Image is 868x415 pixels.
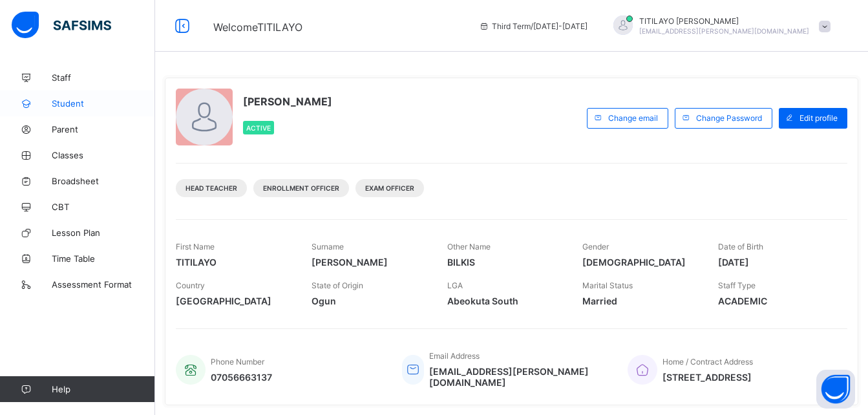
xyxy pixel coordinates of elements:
[582,281,633,290] span: Marital Status
[600,16,837,37] div: TITILAYOSOYINKA
[662,357,753,367] span: Home / Contract Address
[12,12,111,39] img: safsims
[52,253,155,264] span: Time Table
[365,184,414,192] span: Exam Officer
[213,21,302,34] span: Welcome TITILAYO
[52,202,155,212] span: CBT
[447,281,463,290] span: LGA
[447,257,564,268] span: BILKIS
[662,372,753,383] span: [STREET_ADDRESS]
[211,372,272,383] span: 07056663137
[312,281,363,290] span: State of Origin
[608,113,658,123] span: Change email
[696,113,762,123] span: Change Password
[52,124,155,134] span: Parent
[799,113,838,123] span: Edit profile
[718,281,756,290] span: Staff Type
[52,384,154,394] span: Help
[312,295,428,306] span: Ogun
[52,228,155,238] span: Lesson Plan
[447,242,491,251] span: Other Name
[243,95,332,108] span: [PERSON_NAME]
[52,72,155,83] span: Staff
[211,357,264,367] span: Phone Number
[246,124,271,132] span: Active
[52,98,155,109] span: Student
[447,295,564,306] span: Abeokuta South
[718,257,834,268] span: [DATE]
[176,295,292,306] span: [GEOGRAPHIC_DATA]
[176,281,205,290] span: Country
[582,242,609,251] span: Gender
[52,150,155,160] span: Classes
[639,16,809,26] span: TITILAYO [PERSON_NAME]
[582,295,699,306] span: Married
[263,184,339,192] span: Enrollment Officer
[582,257,699,268] span: [DEMOGRAPHIC_DATA]
[639,27,809,35] span: [EMAIL_ADDRESS][PERSON_NAME][DOMAIN_NAME]
[52,279,155,290] span: Assessment Format
[312,257,428,268] span: [PERSON_NAME]
[816,370,855,409] button: Open asap
[185,184,237,192] span: Head Teacher
[718,295,834,306] span: ACADEMIC
[176,242,215,251] span: First Name
[429,351,480,361] span: Email Address
[176,257,292,268] span: TITILAYO
[718,242,763,251] span: Date of Birth
[312,242,344,251] span: Surname
[479,21,587,31] span: session/term information
[429,366,608,388] span: [EMAIL_ADDRESS][PERSON_NAME][DOMAIN_NAME]
[52,176,155,186] span: Broadsheet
